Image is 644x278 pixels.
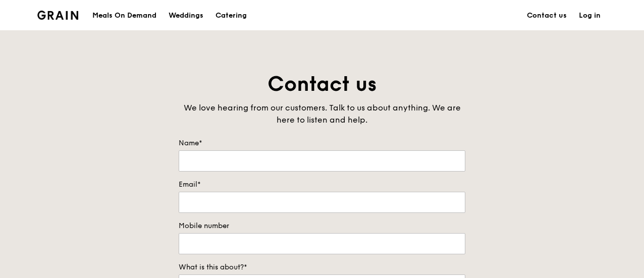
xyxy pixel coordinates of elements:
[521,1,573,31] a: Contact us
[216,1,247,31] div: Catering
[179,221,465,231] label: Mobile number
[179,102,465,126] div: We love hearing from our customers. Talk to us about anything. We are here to listen and help.
[179,262,465,272] label: What is this about?*
[573,1,607,31] a: Log in
[163,1,209,31] a: Weddings
[92,1,156,31] div: Meals On Demand
[179,180,465,190] label: Email*
[209,1,253,31] a: Catering
[37,11,78,20] img: Grain
[179,71,465,98] h1: Contact us
[169,1,203,31] div: Weddings
[179,138,465,148] label: Name*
